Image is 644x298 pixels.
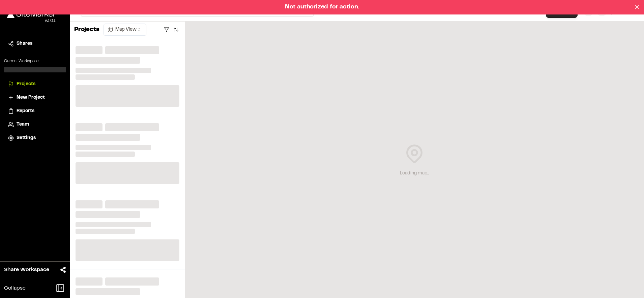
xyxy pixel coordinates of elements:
a: Team [8,121,62,128]
a: Shares [8,40,62,47]
p: Projects [74,25,99,34]
span: Shares [17,40,32,47]
a: Reports [8,107,62,115]
a: Projects [8,80,62,88]
span: Settings [17,134,36,142]
a: New Project [8,94,62,101]
a: Settings [8,134,62,142]
p: Current Workspace [4,58,66,64]
span: Collapse [4,284,26,292]
div: Oh geez...please don't... [7,18,56,24]
span: Projects [17,80,35,88]
span: New Project [17,94,45,101]
span: Team [17,121,29,128]
span: Reports [17,107,34,115]
span: Share Workspace [4,266,49,274]
div: Loading map... [400,170,429,177]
